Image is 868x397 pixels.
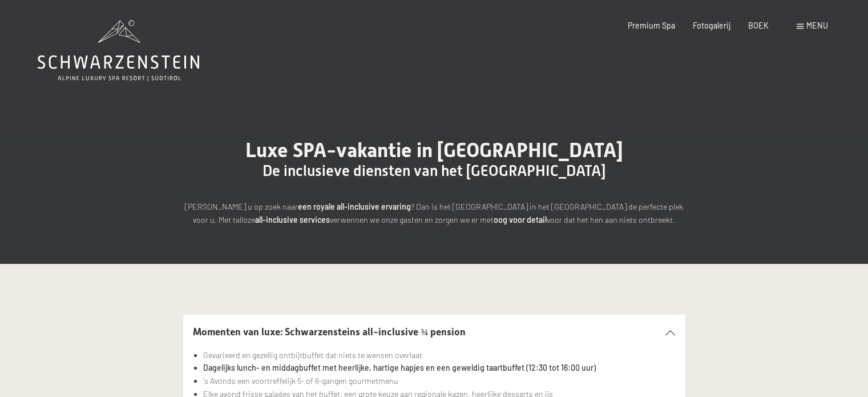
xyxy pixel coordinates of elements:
[748,21,769,30] a: BOEK
[193,326,466,338] font: Momenten van luxe: Schwarzensteins all-inclusive ¾ pension
[494,215,547,224] font: oog voor detail
[185,202,298,211] font: [PERSON_NAME] u op zoek naar
[203,376,398,386] font: 's Avonds een voortreffelijk 5- of 6-gangen gourmetmenu
[255,215,330,224] font: all-inclusive services
[628,21,675,30] a: Premium Spa
[330,215,494,224] font: verwennen we onze gasten en zorgen we er met
[806,21,828,30] font: menu
[263,162,605,179] font: De inclusieve diensten van het [GEOGRAPHIC_DATA]
[693,21,730,30] a: Fotogalerij
[203,363,596,372] font: Dagelijks lunch- en middagbuffet met heerlijke, hartige hapjes en een geweldig taartbuffet (12:30...
[547,215,675,224] font: voor dat het hen aan niets ontbreekt.
[245,138,623,162] font: Luxe SPA-vakantie in [GEOGRAPHIC_DATA]
[203,350,422,360] font: Gevarieerd en gezellig ontbijtbuffet dat niets te wensen overlaat
[193,202,683,224] font: ? Dan is het [GEOGRAPHIC_DATA] in het [GEOGRAPHIC_DATA] de perfecte plek voor u. Met talloze
[298,202,411,211] font: een royale all-inclusive ervaring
